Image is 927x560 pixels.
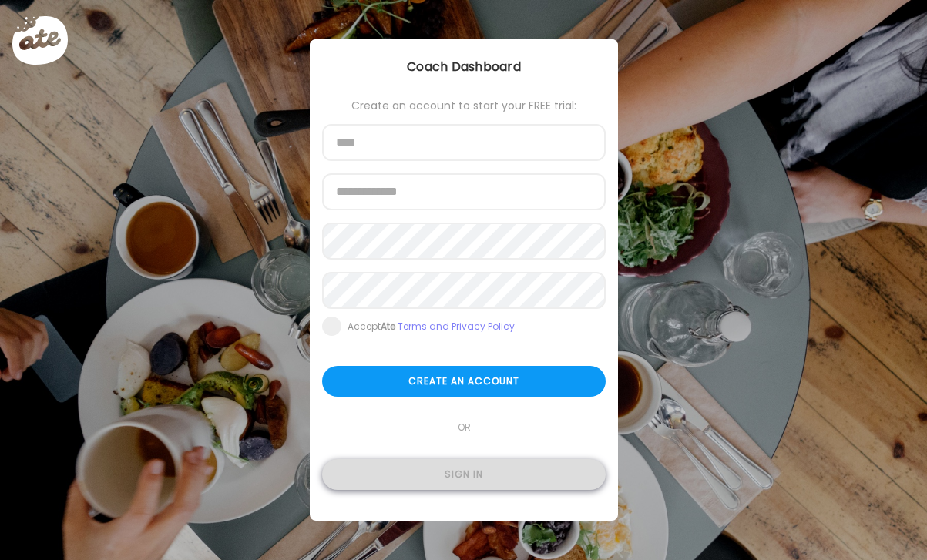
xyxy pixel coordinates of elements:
[348,320,515,333] div: Accept
[398,320,515,333] a: Terms and Privacy Policy
[322,459,606,490] div: Sign in
[322,366,606,397] div: Create an account
[381,320,395,333] b: Ate
[451,412,476,443] span: or
[310,58,618,76] div: Coach Dashboard
[322,99,606,112] div: Create an account to start your FREE trial:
